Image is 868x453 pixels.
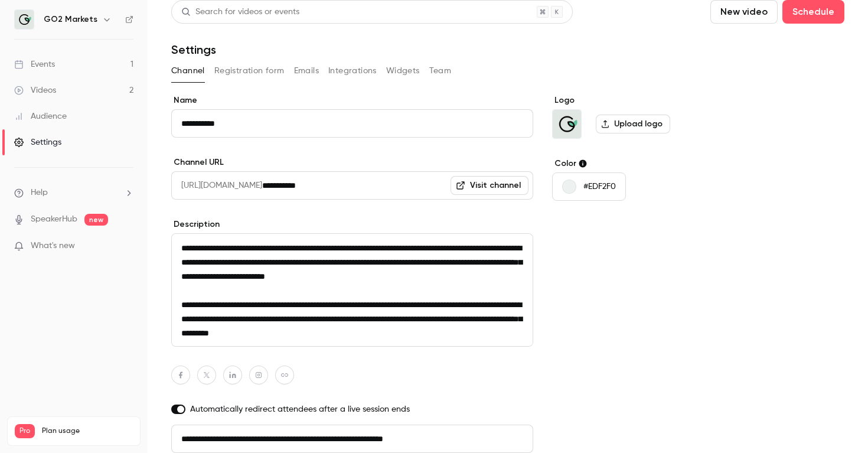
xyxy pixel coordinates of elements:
div: Videos [14,84,56,96]
section: Logo [552,94,733,139]
li: help-dropdown-opener [14,187,133,199]
label: Logo [552,94,733,106]
img: GO2 Markets [553,110,581,138]
button: Team [429,61,452,80]
span: Pro [15,424,35,438]
p: #EDF2F0 [583,181,616,193]
span: new [84,214,108,226]
div: Settings [14,136,61,148]
a: Visit channel [451,176,528,195]
h6: GO2 Markets [44,14,97,25]
label: Automatically redirect attendees after a live session ends [171,403,533,415]
span: Help [31,187,48,199]
span: [URL][DOMAIN_NAME] [171,171,262,200]
span: What's new [31,240,75,252]
img: GO2 Markets [15,10,34,29]
iframe: Noticeable Trigger [119,241,133,252]
label: Upload logo [596,115,670,133]
button: Channel [171,61,205,80]
div: Search for videos or events [181,6,299,18]
h1: Settings [171,43,216,57]
span: Plan usage [42,426,133,436]
label: Description [171,219,533,230]
button: Integrations [328,61,377,80]
div: Audience [14,110,67,122]
button: #EDF2F0 [552,172,626,201]
div: Events [14,58,55,70]
label: Name [171,94,533,106]
button: Widgets [386,61,420,80]
button: Registration form [214,61,285,80]
label: Channel URL [171,157,533,168]
a: SpeakerHub [31,213,77,226]
label: Color [552,158,733,170]
button: Emails [294,61,319,80]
